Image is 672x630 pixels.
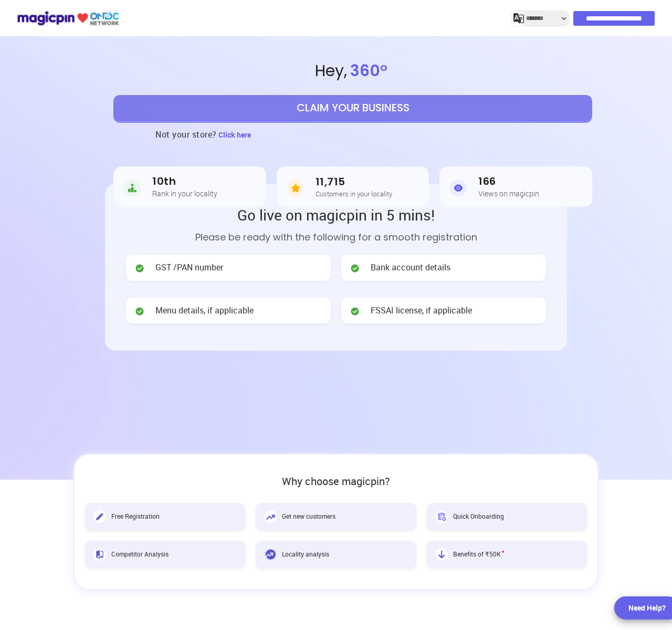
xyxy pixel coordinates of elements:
img: ondc-logo-new-small.8a59708e.svg [17,9,119,27]
img: check [350,306,360,317]
span: Click here [218,130,251,140]
img: check [134,263,145,274]
h2: Go live on magicpin in 5 mins! [126,205,546,225]
span: Free Registration [111,512,160,521]
img: Customers [287,177,304,198]
span: Competitor Analysis [111,550,169,559]
img: Quick Onboarding [435,510,448,523]
h2: Why choose magicpin? [85,476,587,487]
span: 360° [347,59,391,82]
h5: Customers in your locality [316,190,392,197]
span: Menu details, if applicable [155,304,254,317]
p: Please be ready with the following for a smooth registration [126,230,546,244]
img: Rank [124,177,141,198]
h5: Views on magicpin [478,190,539,197]
span: Bank account details [371,261,450,274]
span: Benefits of ₹50K [453,550,504,559]
span: Hey , [34,60,672,82]
div: Need Help? [628,603,666,613]
h3: 10th [152,175,217,187]
h3: Not your store? [155,121,217,148]
h3: 166 [478,175,539,187]
img: j2MGCQAAAABJRU5ErkJggg== [513,13,524,24]
img: check [134,306,145,317]
img: Benefits of ₹50K [435,548,448,561]
h5: Rank in your locality [152,190,217,197]
img: Views [450,177,467,198]
span: FSSAI license, if applicable [371,304,472,317]
span: Locality analysis [282,550,329,559]
span: Get new customers [282,512,335,521]
img: Competitor Analysis [93,548,106,561]
button: CLAIM YOUR BUSINESS [113,95,592,121]
img: Free Registration [93,510,106,523]
img: check [350,263,360,274]
h3: 11,715 [316,176,392,188]
span: Quick Onboarding [453,512,504,521]
img: Locality analysis [264,548,277,561]
span: GST /PAN number [155,261,223,274]
img: Get new customers [264,510,277,523]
